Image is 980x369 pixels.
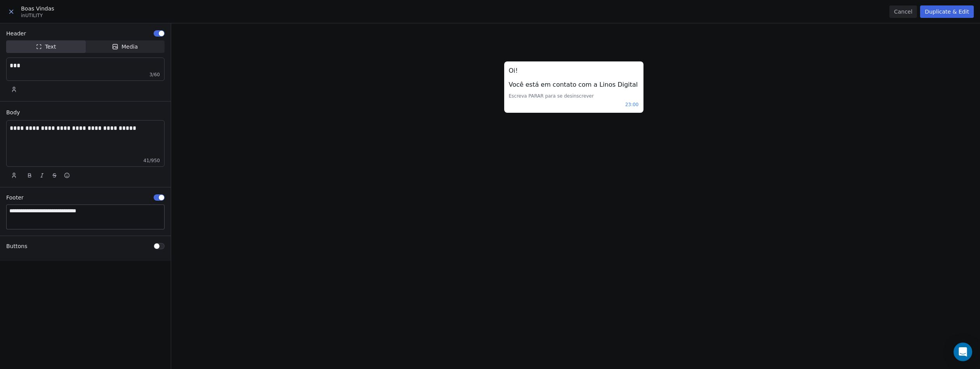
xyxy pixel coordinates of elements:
span: in UTILITY [21,12,54,19]
span: Boas Vindas [21,5,54,12]
div: Open Intercom Messenger [954,343,972,361]
img: WhatsApp [498,243,650,266]
span: Oi! [509,67,518,74]
span: 23:00 [625,101,639,108]
img: WhatsApp [498,33,650,55]
img: WhatsApp Background [498,33,650,266]
button: Cancel [889,5,917,18]
button: Duplicate & Edit [920,5,974,18]
span: Você está em contato com a Linos Digital [509,81,638,88]
span: Escreva PARAR para se desinscrever [509,93,639,100]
